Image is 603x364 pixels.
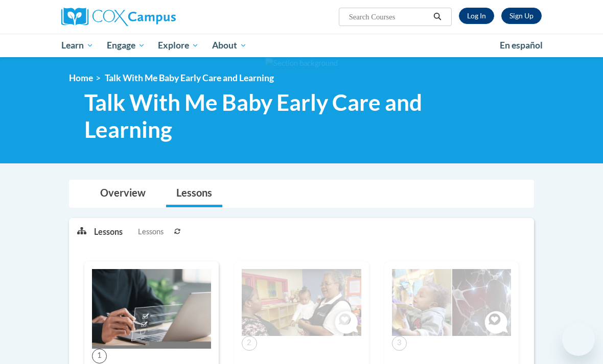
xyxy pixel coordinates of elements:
[138,226,164,237] span: Lessons
[392,269,511,336] img: Course Image
[90,180,156,207] a: Overview
[158,39,199,52] span: Explore
[430,11,445,23] button: Search
[107,39,145,52] span: Engage
[61,8,211,26] a: Cox Campus
[562,323,595,356] iframe: Button to launch messaging window
[212,39,247,52] span: About
[151,34,205,57] a: Explore
[69,72,93,83] a: Home
[105,72,274,83] span: Talk With Me Baby Early Care and Learning
[242,336,257,351] span: 2
[92,269,211,349] img: Course Image
[92,349,107,363] span: 1
[166,180,222,207] a: Lessons
[493,35,549,56] a: En español
[501,8,542,24] a: Register
[61,39,94,52] span: Learn
[55,34,100,57] a: Learn
[100,34,152,57] a: Engage
[94,226,123,237] p: Lessons
[205,34,253,57] a: About
[54,34,549,57] div: Main menu
[61,8,176,26] img: Cox Campus
[265,58,338,69] img: Section background
[459,8,494,24] a: Log In
[500,40,543,51] span: En español
[392,336,407,351] span: 3
[242,269,361,336] img: Course Image
[84,89,429,143] span: Talk With Me Baby Early Care and Learning
[348,11,430,23] input: Search Courses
